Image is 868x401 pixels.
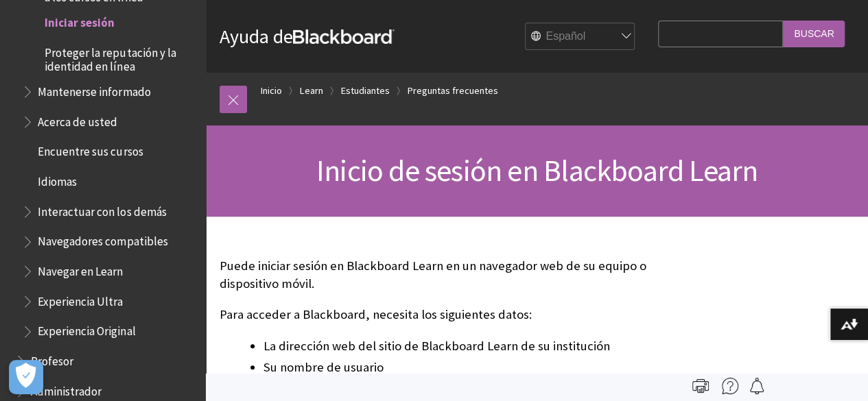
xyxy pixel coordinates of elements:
[38,110,117,129] span: Acerca de usted
[9,360,43,394] button: Abrir preferencias
[38,141,143,159] span: Encuentre sus cursos
[38,260,123,278] span: Navegar en Learn
[45,41,196,73] span: Proteger la reputación y la identidad en línea
[408,82,498,99] a: Preguntas frecuentes
[31,380,102,398] span: Administrador
[300,82,323,99] a: Learn
[316,151,758,189] span: Inicio de sesión en Blackboard Learn
[263,358,651,377] li: Su nombre de usuario
[38,290,123,308] span: Experiencia Ultra
[220,306,651,324] p: Para acceder a Blackboard, necesita los siguientes datos:
[749,378,765,394] img: Follow this page
[783,21,845,47] input: Buscar
[692,378,709,394] img: Print
[31,350,73,368] span: Profesor
[293,29,395,44] strong: Blackboard
[261,82,282,99] a: Inicio
[722,378,738,394] img: More help
[526,23,635,51] select: Site Language Selector
[220,257,651,293] p: Puede iniciar sesión en Blackboard Learn en un navegador web de su equipo o dispositivo móvil.
[38,320,135,339] span: Experiencia Original
[263,337,651,356] li: La dirección web del sitio de Blackboard Learn de su institución
[220,24,395,49] a: Ayuda deBlackboard
[38,80,150,99] span: Mantenerse informado
[38,170,77,189] span: Idiomas
[38,230,167,249] span: Navegadores compatibles
[341,82,390,99] a: Estudiantes
[38,200,166,219] span: Interactuar con los demás
[45,12,115,30] span: Iniciar sesión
